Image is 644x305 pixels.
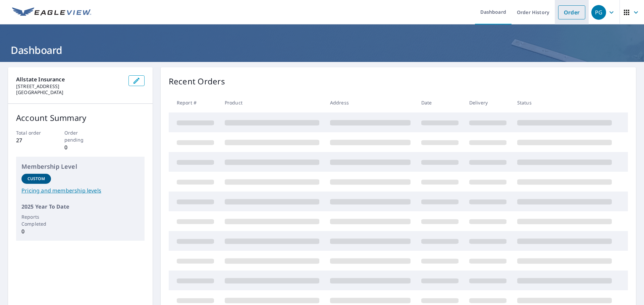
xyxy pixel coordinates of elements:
a: Order [558,5,585,19]
a: Pricing and membership levels [21,186,139,195]
img: EV Logo [12,7,91,17]
div: PG [591,5,606,20]
p: 2025 Year To Date [21,203,139,211]
th: Product [219,93,325,112]
p: Total order [16,129,48,136]
p: Membership Level [21,162,139,171]
p: [GEOGRAPHIC_DATA] [16,89,123,95]
p: 0 [21,227,51,235]
p: Order pending [64,129,97,143]
h1: Dashboard [8,43,636,57]
th: Delivery [464,93,512,112]
p: [STREET_ADDRESS] [16,83,123,89]
th: Address [325,93,416,112]
th: Date [416,93,464,112]
p: Reports Completed [21,213,51,227]
p: Allstate Insurance [16,75,123,83]
th: Report # [169,93,219,112]
p: 0 [64,143,97,151]
p: Account Summary [16,112,145,124]
th: Status [512,93,617,112]
p: Recent Orders [169,75,225,87]
p: 27 [16,136,48,144]
p: Custom [28,176,45,182]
